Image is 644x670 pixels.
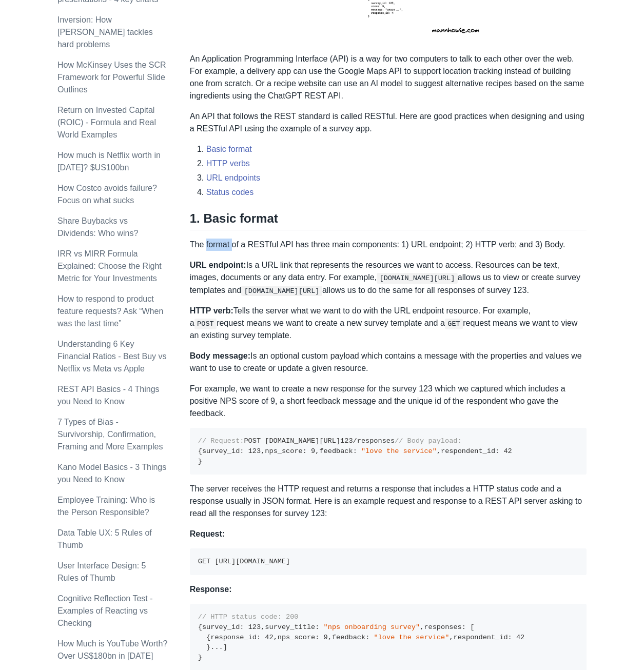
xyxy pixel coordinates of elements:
[198,437,244,445] span: // Request:
[353,447,357,455] span: :
[462,623,466,631] span: :
[395,437,462,445] span: // Body payload:
[57,639,167,660] a: How Much is YouTube Worth? Over US$180bn in [DATE]
[57,294,163,328] a: How to respond to product feature requests? Ask “When was the last time”
[190,261,246,269] strong: URL endpoint:
[198,613,299,621] span: // HTTP status code: 200
[241,286,322,296] code: [DOMAIN_NAME][URL]
[57,106,156,139] a: Return on Invested Capital (ROIC) - Formula and Real World Examples
[190,306,233,315] strong: HTTP verb:
[340,437,353,445] span: 123
[190,383,587,420] p: For example, we want to create a new response for the survey 123 which we captured which includes...
[274,634,278,641] span: ,
[57,151,161,172] a: How much is Netflix worth in [DATE]? $US100bn
[190,305,587,342] p: Tells the server what we want to do with the URL endpoint resource. For example, a request means ...
[198,613,525,661] code: survey_id survey_title responses response_id nps_score feedback respondent_id ...
[57,528,152,549] a: Data Table UX: 5 Rules of Thumb
[57,15,153,49] a: Inversion: How [PERSON_NAME] tackles hard problems
[324,634,328,641] span: 9
[57,418,163,451] a: 7 Types of Bias - Survivorship, Confirmation, Framing and More Examples
[261,447,265,455] span: ,
[206,159,250,168] a: HTTP verbs
[190,483,587,520] p: The server receives the HTTP request and returns a response that includes a HTTP status code and ...
[503,447,512,455] span: 42
[324,623,420,631] span: "nps onboarding survey"
[190,585,232,594] strong: Response:
[190,239,587,251] p: The format of a RESTful API has three main components: 1) URL endpoint; 2) HTTP verb; and 3) Body.
[206,643,210,651] span: }
[190,110,587,135] p: An API that follows the REST standard is called RESTful. Here are good practices when designing a...
[57,61,166,94] a: How McKinsey Uses the SCR Framework for Powerful Slide Outlines
[315,447,319,455] span: ,
[198,447,202,455] span: {
[315,623,319,631] span: :
[206,188,254,196] a: Status codes
[190,351,250,360] strong: Body message:
[190,259,587,297] p: Is a URL link that represents the resources we want to access. Resources can be text, images, doc...
[57,385,160,406] a: REST API Basics - 4 Things you Need to Know
[303,447,307,455] span: :
[257,634,261,641] span: :
[57,463,166,484] a: Kano Model Basics - 3 Things you Need to Know
[445,319,463,329] code: GET
[190,529,225,538] strong: Request:
[198,654,202,661] span: }
[57,340,167,373] a: Understanding 6 Key Financial Ratios - Best Buy vs Netflix vs Meta vs Apple
[190,211,587,230] h2: 1. Basic format
[240,623,244,631] span: :
[57,496,155,517] a: Employee Training: Who is the Person Responsible?
[198,458,202,465] span: }
[57,184,157,205] a: How Costco avoids failure? Focus on what sucks
[194,319,217,329] code: POST
[206,173,260,182] a: URL endpoints
[265,634,273,641] span: 42
[240,447,244,455] span: :
[198,623,202,631] span: {
[315,634,319,641] span: :
[190,53,587,102] p: An Application Programming Interface (API) is a way for two computers to talk to each other over ...
[190,350,587,375] p: Is an optional custom payload which contains a message with the properties and values we want to ...
[198,558,290,565] code: GET [URL][DOMAIN_NAME]
[516,634,524,641] span: 42
[206,634,210,641] span: {
[495,447,499,455] span: :
[508,634,512,641] span: :
[57,249,162,283] a: IRR vs MIRR Formula Explained: Choose the Right Metric for Your Investments
[361,447,437,455] span: "love the service"
[206,145,252,153] a: Basic format
[311,447,315,455] span: 9
[420,623,424,631] span: ,
[261,623,265,631] span: ,
[377,273,458,283] code: [DOMAIN_NAME][URL]
[437,447,441,455] span: ,
[374,634,450,641] span: "love the service"
[365,634,369,641] span: :
[248,623,261,631] span: 123
[57,216,138,238] a: Share Buybacks vs Dividends: Who wins?
[470,623,474,631] span: [
[248,447,261,455] span: 123
[57,561,146,582] a: User Interface Design: 5 Rules of Thumb
[449,634,453,641] span: ,
[223,643,227,651] span: ]
[198,437,512,465] code: POST [DOMAIN_NAME][URL] /responses survey_id nps_score feedback respondent_id
[328,634,332,641] span: ,
[57,594,153,627] a: Cognitive Reflection Test - Examples of Reacting vs Checking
